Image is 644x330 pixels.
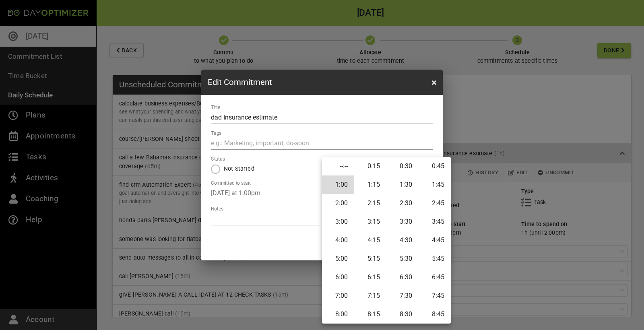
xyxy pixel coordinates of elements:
[322,194,354,212] li: 2:00
[354,212,386,231] li: 3:15
[322,287,354,305] li: 7:00
[322,212,354,231] li: 3:00
[386,250,419,268] li: 5:30
[419,305,451,324] li: 8:45
[419,157,451,175] li: 0:45
[419,250,451,268] li: 5:45
[386,194,419,212] li: 2:30
[386,157,419,175] li: 0:30
[386,231,419,250] li: 4:30
[386,287,419,305] li: 7:30
[354,175,386,194] li: 1:15
[386,175,419,194] li: 1:30
[322,305,354,324] li: 8:00
[354,250,386,268] li: 5:15
[386,268,419,287] li: 6:30
[419,212,451,231] li: 3:45
[354,231,386,250] li: 4:15
[419,175,451,194] li: 1:45
[322,250,354,268] li: 5:00
[419,287,451,305] li: 7:45
[322,231,354,250] li: 4:00
[322,268,354,287] li: 6:00
[354,287,386,305] li: 7:15
[386,305,419,324] li: 8:30
[354,268,386,287] li: 6:15
[354,194,386,212] li: 2:15
[386,212,419,231] li: 3:30
[419,194,451,212] li: 2:45
[354,157,386,175] li: 0:15
[419,231,451,250] li: 4:45
[322,157,354,175] li: --:--
[354,305,386,324] li: 8:15
[419,268,451,287] li: 6:45
[322,175,354,194] li: 1:00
